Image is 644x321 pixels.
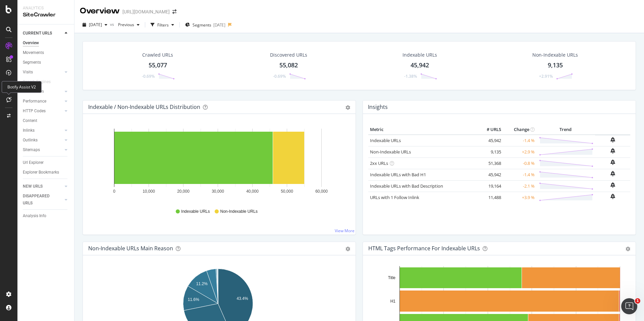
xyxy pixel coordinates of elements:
div: +2.91% [539,73,553,79]
td: 45,942 [476,135,503,146]
a: Url Explorer [23,159,69,166]
div: SiteCrawler [23,11,69,19]
th: Change [503,125,536,135]
div: bell-plus [610,182,615,188]
td: +2.9 % [503,146,536,157]
div: bell-plus [610,159,615,165]
a: Content [23,117,69,124]
div: Visits [23,69,33,76]
div: -1.38% [404,73,417,79]
div: Non-Indexable URLs Main Reason [88,245,173,252]
div: 55,082 [279,61,298,70]
text: 60,000 [315,189,328,194]
text: 11.2% [196,281,208,286]
td: 45,942 [476,169,503,180]
a: Segments [23,59,69,66]
div: gear [345,247,350,251]
a: Non-Indexable URLs [370,149,411,155]
text: Title [388,275,396,280]
a: Indexable URLs with Bad H1 [370,172,426,178]
div: [DATE] [213,22,225,28]
a: Inlinks [23,127,63,134]
td: -2.1 % [503,180,536,192]
text: 43.4% [237,296,248,301]
text: 20,000 [177,189,190,194]
div: NEW URLS [23,183,43,190]
td: 19,164 [476,180,503,192]
td: 51,368 [476,157,503,169]
a: Performance [23,98,63,105]
div: HTML Tags Performance for Indexable URLs [368,245,480,252]
td: +3.9 % [503,192,536,203]
text: 10,000 [143,189,155,194]
button: Segments[DATE] [182,19,228,30]
div: bell-plus [610,194,615,199]
td: 9,135 [476,146,503,157]
div: Inlinks [23,127,35,134]
div: Segments [23,59,41,66]
div: arrow-right-arrow-left [172,9,176,14]
div: 55,077 [149,61,167,70]
div: DISAPPEARED URLS [23,193,57,207]
div: -0.69% [273,73,286,79]
text: 11.6% [188,297,199,302]
div: Non-Indexable URLs [532,52,578,58]
svg: A chart. [88,125,348,202]
span: Previous [115,22,134,27]
div: 45,942 [411,61,429,70]
div: Botify Assist V2 [2,81,42,93]
text: 40,000 [246,189,259,194]
a: Overview [23,40,69,47]
div: 9,135 [548,61,563,70]
div: Indexable / Non-Indexable URLs Distribution [88,104,200,110]
div: bell-plus [610,148,615,153]
span: Indexable URLs [181,209,210,214]
div: [URL][DOMAIN_NAME] [122,8,170,15]
div: Analysis Info [23,212,46,219]
iframe: Intercom live chat [621,298,637,314]
button: [DATE] [80,19,110,30]
h4: Insights [368,103,388,112]
div: HTTP Codes [23,108,46,115]
div: Search Engines [23,78,51,85]
div: Discovered URLs [270,52,307,58]
a: Visits [23,69,63,76]
th: Metric [368,125,476,135]
a: Outlinks [23,137,63,144]
a: URLs with 1 Follow Inlink [370,194,419,200]
div: Indexable URLs [402,52,437,58]
button: Filters [148,19,177,30]
div: CURRENT URLS [23,30,52,37]
text: 30,000 [212,189,224,194]
div: Explorer Bookmarks [23,169,59,176]
span: 2024 Aug. 17th [89,22,102,27]
div: Content [23,117,37,124]
a: Sitemaps [23,146,63,153]
a: HTTP Codes [23,108,63,115]
div: Crawled URLs [142,52,173,58]
text: 0 [113,189,115,194]
text: 50,000 [281,189,293,194]
td: 11,488 [476,192,503,203]
th: # URLS [476,125,503,135]
a: Explorer Bookmarks [23,169,69,176]
div: Sitemaps [23,146,40,153]
a: Distribution [23,88,63,95]
span: 1 [635,298,640,304]
td: -1.4 % [503,169,536,180]
a: Indexable URLs [370,137,401,143]
a: View More [335,228,355,234]
span: Non-Indexable URLs [220,209,257,214]
text: H1 [390,299,396,304]
a: 2xx URLs [370,160,388,166]
td: -1.4 % [503,135,536,146]
a: Search Engines [23,78,57,85]
div: Filters [157,22,169,28]
div: Analytics [23,5,69,11]
span: Segments [193,22,211,28]
a: CURRENT URLS [23,30,63,37]
span: vs [110,21,115,27]
div: Overview [23,40,39,47]
div: Performance [23,98,46,105]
